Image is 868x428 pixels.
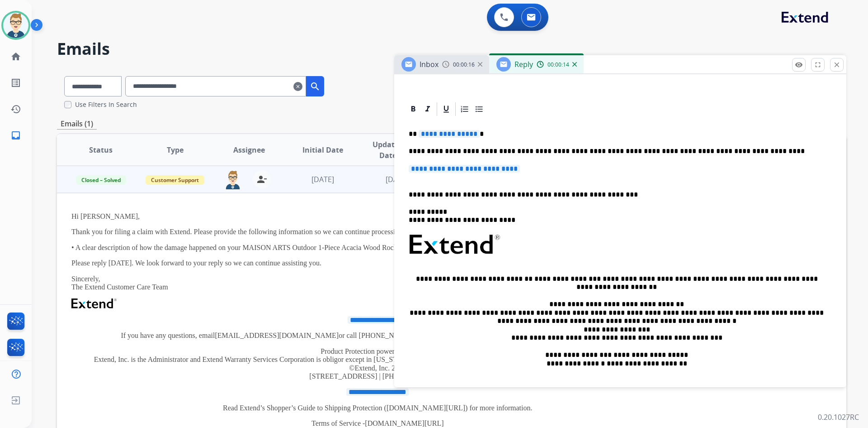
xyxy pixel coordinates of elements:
[71,298,117,308] img: Extend Logo
[71,404,684,412] p: Read Extend’s Shopper’s Guide to Shipping Protection ( ) for more information.
[302,144,343,155] span: Initial Date
[547,61,569,68] span: 00:00:14
[71,212,684,221] p: Hi [PERSON_NAME],
[387,404,465,412] a: [DOMAIN_NAME][URL]
[71,244,684,252] p: • A clear description of how the damage happened on your MAISON ARTS Outdoor 1-Piece Acacia Wood ...
[215,332,339,339] a: [EMAIL_ADDRESS][DOMAIN_NAME]
[10,104,21,115] mat-icon: history
[386,174,408,184] span: [DATE]
[57,40,846,58] h2: Emails
[472,102,486,116] div: Bullet List
[406,102,420,116] div: Bold
[71,275,684,292] p: Sincerely, The Extend Customer Care Team
[293,81,302,92] mat-icon: clear
[365,419,443,427] a: [DOMAIN_NAME][URL]
[71,228,684,236] p: Thank you for filing a claim with Extend. Please provide the following information so we can cont...
[514,59,533,69] span: Reply
[57,118,97,130] p: Emails (1)
[439,102,453,116] div: Underline
[420,59,439,69] span: Inbox
[256,174,267,185] mat-icon: person_remove
[10,130,21,141] mat-icon: inbox
[458,102,472,116] div: Ordered List
[3,13,28,38] img: avatar
[167,144,184,155] span: Type
[71,332,684,340] p: If you have any questions, email or call [PHONE_NUMBER] [DATE]-[DATE], 9am-8pm EST and [DATE] & [...
[421,102,434,116] div: Italic
[76,175,126,185] span: Closed – Solved
[453,61,475,68] span: 00:00:16
[814,61,822,69] mat-icon: fullscreen
[818,412,859,423] p: 0.20.1027RC
[833,61,841,69] mat-icon: close
[71,347,684,381] p: Product Protection powered by Extend. Extend, Inc. is the Administrator and Extend Warranty Servi...
[71,259,684,267] p: Please reply [DATE]. We look forward to your reply so we can continue assisting you.
[311,174,334,184] span: [DATE]
[310,81,321,92] mat-icon: search
[146,175,204,185] span: Customer Support
[75,100,137,109] label: Use Filters In Search
[368,139,409,161] span: Updated Date
[10,77,21,88] mat-icon: list_alt
[10,51,21,62] mat-icon: home
[233,144,265,155] span: Assignee
[89,144,113,155] span: Status
[795,61,803,69] mat-icon: remove_red_eye
[224,170,242,189] img: agent-avatar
